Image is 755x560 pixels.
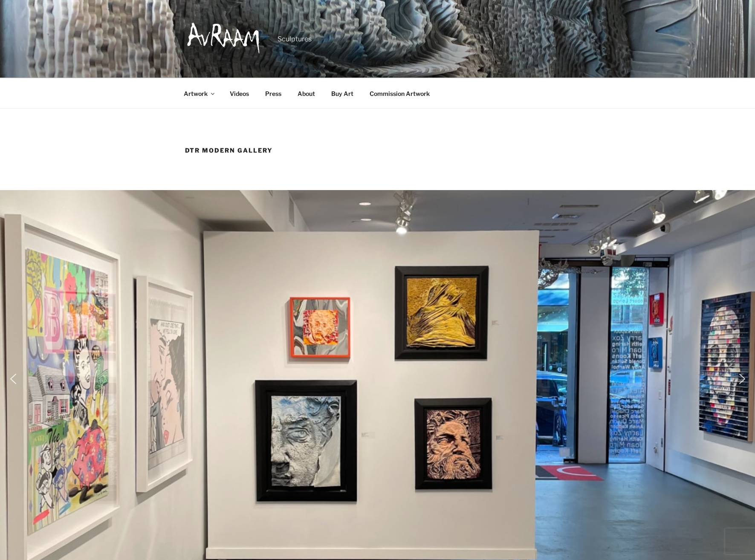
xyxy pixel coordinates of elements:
[278,34,312,44] p: Sculptures
[735,372,749,386] img: next arrow
[258,83,289,104] a: Press
[6,372,20,386] img: previous arrow
[185,146,570,155] h1: DTR Modern Gallery
[324,83,361,104] a: Buy Art
[176,83,221,104] a: Artwork
[176,83,579,104] nav: Top Menu
[290,83,323,104] a: About
[362,83,437,104] a: Commission Artwork
[223,83,257,104] a: Videos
